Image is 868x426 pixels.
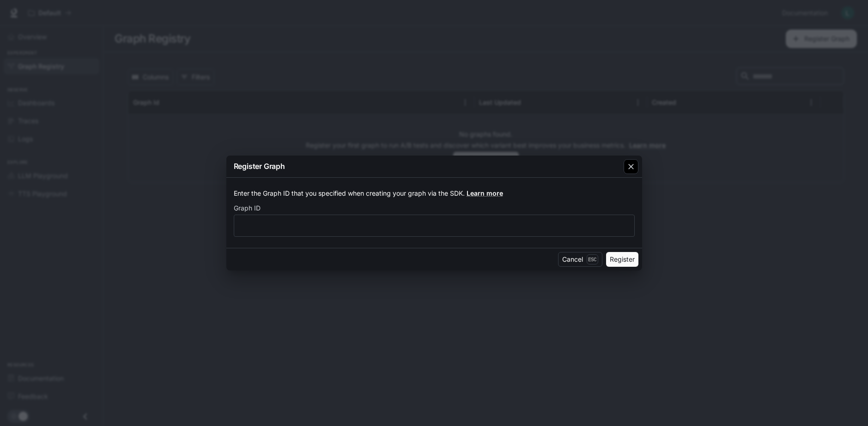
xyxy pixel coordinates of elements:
p: Esc [587,254,598,264]
p: Enter the Graph ID that you specified when creating your graph via the SDK. [234,189,635,198]
p: Graph ID [234,205,261,211]
button: CancelEsc [558,252,602,267]
a: Learn more [467,189,503,197]
button: Register [606,252,638,267]
p: Register Graph [234,161,285,172]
